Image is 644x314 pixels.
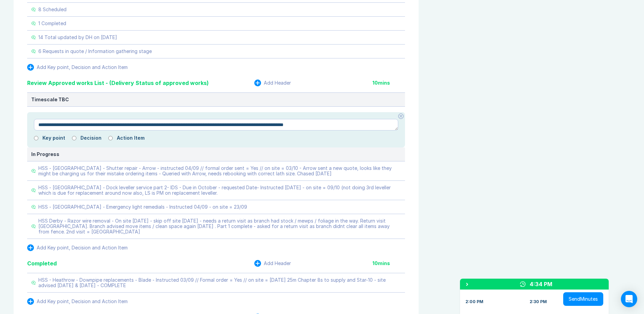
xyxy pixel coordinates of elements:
[38,218,401,234] div: HSS Derby - Razor wire removal - On site [DATE] - skip off site [DATE] - needs a return visit as ...
[37,245,128,250] div: Add Key point, Decision and Action Item
[264,80,291,86] div: Add Header
[372,261,405,266] div: 10 mins
[38,49,152,54] div: 6 Requests in quote / Information gathering stage
[117,135,145,141] label: Action Item
[563,292,603,306] button: SendMinutes
[27,244,128,251] button: Add Key point, Decision and Action Item
[38,185,401,196] div: HSS - [GEOGRAPHIC_DATA] - Dock leveller service part 2- IDS - Due in October - requested Date- In...
[254,260,291,267] button: Add Header
[80,135,102,141] label: Decision
[465,299,483,304] div: 2:00 PM
[31,97,401,102] div: Timescale TBC
[27,298,128,305] button: Add Key point, Decision and Action Item
[27,79,209,87] div: Review Approved works List - (Delivery Status of approved works)
[37,65,128,70] div: Add Key point, Decision and Action Item
[27,64,128,71] button: Add Key point, Decision and Action Item
[31,152,401,157] div: In Progress
[42,135,65,141] label: Key point
[38,277,401,288] div: HSS - Heathrow - Downpipe replacements - Blade - Instructed 03/09 // Formal order = Yes // on sit...
[254,80,291,86] button: Add Header
[530,280,552,288] div: 4:34 PM
[38,165,401,176] div: HSS - [GEOGRAPHIC_DATA] - Shutter repair - Arrow - instructed 04/09 // formal order sent = Yes //...
[37,299,128,304] div: Add Key point, Decision and Action Item
[264,261,291,266] div: Add Header
[372,80,405,86] div: 10 mins
[27,259,57,267] div: Completed
[38,35,117,40] div: 14 Total updated by DH on [DATE]
[38,7,67,12] div: 8 Scheduled
[530,299,547,304] div: 2:30 PM
[621,291,637,307] div: Open Intercom Messenger
[38,204,247,210] div: HSS - [GEOGRAPHIC_DATA] - Emergency light remedials - Instructed 04/09 - on site = 23/09
[38,21,66,26] div: 1 Completed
